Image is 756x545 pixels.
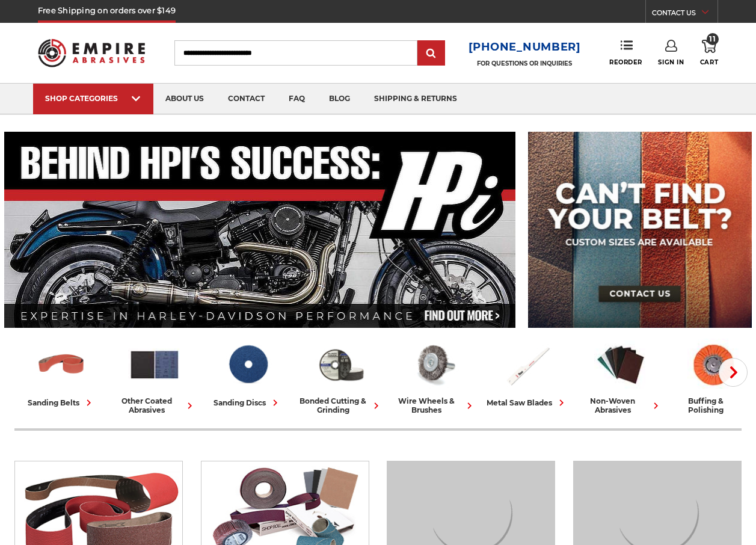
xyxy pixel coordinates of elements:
span: 11 [707,33,719,45]
a: 11 Cart [700,40,718,66]
a: blog [317,84,362,114]
img: Banner for an interview featuring Horsepower Inc who makes Harley performance upgrades featured o... [4,132,516,328]
a: sanding discs [206,339,289,409]
span: Cart [700,58,718,66]
div: sanding discs [214,396,281,409]
img: Bonded Cutting & Grinding [315,339,367,390]
p: FOR QUESTIONS OR INQUIRIES [469,60,581,67]
img: Non-woven Abrasives [594,339,647,390]
img: Metal Saw Blades [501,339,554,390]
span: Sign In [658,58,684,66]
img: Other Coated Abrasives [128,339,181,390]
span: Reorder [609,58,642,66]
div: sanding belts [28,396,95,409]
a: about us [153,84,216,114]
div: wire wheels & brushes [392,396,476,414]
a: shipping & returns [362,84,469,114]
div: buffing & polishing [672,396,755,414]
div: non-woven abrasives [579,396,662,414]
a: contact [216,84,277,114]
a: bonded cutting & grinding [299,339,383,414]
img: Buffing & Polishing [687,339,740,390]
img: promo banner for custom belts. [528,132,751,328]
input: Submit [419,42,443,66]
div: SHOP CATEGORIES [45,94,141,103]
a: CONTACT US [652,6,718,23]
a: metal saw blades [485,339,569,409]
button: Next [719,358,748,387]
a: wire wheels & brushes [392,339,476,414]
a: other coated abrasives [112,339,196,414]
a: Reorder [609,40,642,66]
div: bonded cutting & grinding [299,396,383,414]
img: Sanding Discs [221,339,274,390]
img: Sanding Belts [35,339,88,390]
a: [PHONE_NUMBER] [469,38,581,56]
a: sanding belts [19,339,103,409]
div: metal saw blades [487,396,568,409]
a: faq [277,84,317,114]
div: other coated abrasives [112,396,196,414]
img: Wire Wheels & Brushes [408,339,461,390]
a: non-woven abrasives [579,339,662,414]
img: Empire Abrasives [38,32,145,74]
